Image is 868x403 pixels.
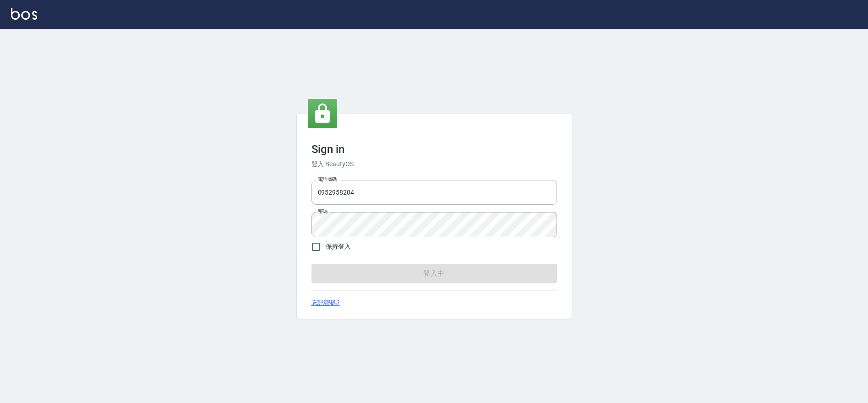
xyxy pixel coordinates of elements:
a: 忘記密碼? [311,298,340,308]
span: 保持登入 [326,242,351,251]
img: Logo [11,8,37,20]
label: 電話號碼 [318,176,337,183]
h3: Sign in [311,143,557,156]
h6: 登入 BeautyOS [311,159,557,169]
label: 密碼 [318,208,328,215]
